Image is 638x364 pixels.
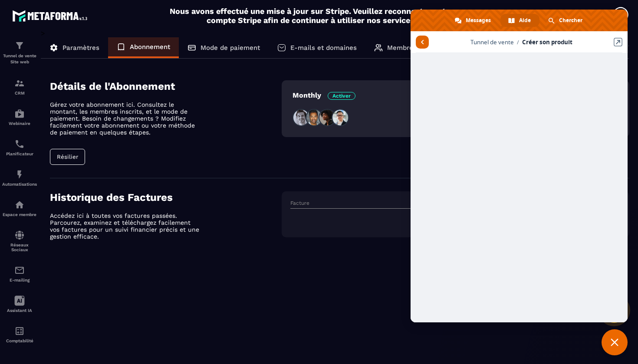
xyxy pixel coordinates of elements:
[416,36,429,49] span: Retour aux articles
[130,43,170,51] p: Abonnement
[2,72,37,102] a: formationformationCRM
[2,289,37,319] a: Assistant IA
[2,308,37,313] p: Assistant IA
[387,44,417,52] p: Membres
[306,109,323,126] img: people2
[2,151,37,156] p: Planificateur
[500,14,539,27] div: Aide
[14,326,25,336] img: accountant
[2,243,37,252] p: Réseaux Sociaux
[14,40,25,51] img: formation
[319,109,336,126] img: people3
[14,108,25,119] img: automations
[2,91,37,95] p: CRM
[540,14,591,27] div: Chercher
[2,34,37,72] a: formationformationTunnel de vente Site web
[2,102,37,132] a: automationsautomationsWebinaire
[293,91,355,99] p: Monthly
[14,230,25,240] img: social-network
[12,8,90,24] img: logo
[293,109,310,126] img: people1
[2,182,37,187] p: Automatisations
[2,163,37,193] a: automationsautomationsAutomatisations
[14,78,25,89] img: formation
[2,259,37,289] a: emailemailE-mailing
[62,44,99,52] p: Paramètres
[2,278,37,282] p: E-mailing
[14,169,25,180] img: automations
[169,7,454,25] h2: Nous avons effectué une mise à jour sur Stripe. Veuillez reconnecter votre compte Stripe afin de ...
[466,14,491,27] span: Messages
[2,212,37,217] p: Espace membre
[514,39,522,46] span: /
[519,14,531,27] span: Aide
[602,329,628,355] div: Fermer le chat
[290,44,357,52] p: E-mails et domaines
[2,319,37,350] a: accountantaccountantComptabilité
[332,109,349,126] img: people4
[2,223,37,259] a: social-networksocial-networkRéseaux Sociaux
[50,191,282,203] h4: Historique des Factures
[290,200,424,209] th: Facture
[2,132,37,163] a: schedulerschedulerPlanificateur
[14,200,25,210] img: automations
[50,212,202,240] p: Accédez ici à toutes vos factures passées. Parcourez, examinez et téléchargez facilement vos fact...
[290,209,625,229] td: Aucune donnée
[50,149,85,165] button: Résilier
[328,92,355,100] span: Activer
[470,38,514,46] span: Tunnel de vente
[522,38,572,46] span: Créer son produit
[614,38,622,46] a: Ouvrir l'article
[447,14,500,27] div: Messages
[41,29,629,266] div: >
[2,121,37,126] p: Webinaire
[2,338,37,343] p: Comptabilité
[201,44,260,52] p: Mode de paiement
[50,80,282,92] h4: Détails de l'Abonnement
[559,14,582,27] span: Chercher
[14,265,25,275] img: email
[2,53,37,65] p: Tunnel de vente Site web
[14,139,25,149] img: scheduler
[50,101,202,136] p: Gérez votre abonnement ici. Consultez le montant, les membres inscrits, et le mode de paiement. B...
[2,193,37,223] a: automationsautomationsEspace membre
